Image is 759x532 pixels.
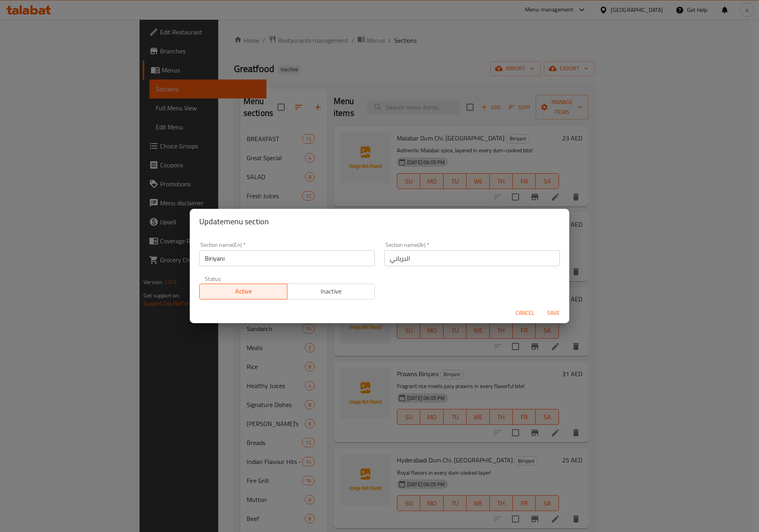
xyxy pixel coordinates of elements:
button: Cancel [512,306,538,320]
span: Active [203,286,284,297]
input: Please enter section name(en) [199,250,375,266]
button: Inactive [287,284,375,299]
span: Inactive [291,286,372,297]
h2: Update menu section [199,215,560,228]
span: Save [544,308,563,318]
input: Please enter section name(ar) [384,250,560,266]
span: Cancel [515,308,534,318]
button: Save [541,306,566,320]
button: Active [199,284,287,299]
